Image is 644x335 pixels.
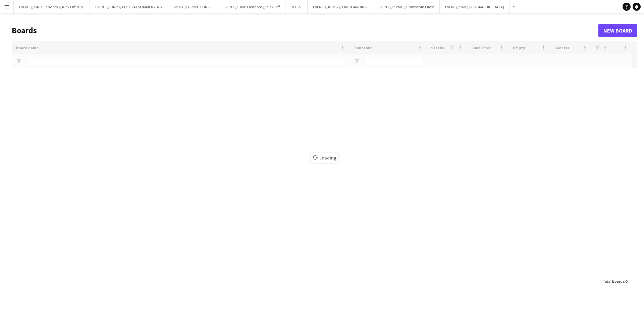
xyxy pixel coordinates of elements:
button: EVENT // DNB Eiendom // Kick Off [218,0,285,13]
button: JCP 27 [285,0,308,13]
button: EVENT // KPMG // ON BOARDING [308,0,373,13]
div: : [603,275,627,288]
span: Total Boards [603,279,624,284]
a: New Board [598,24,637,37]
button: EVENT // KPMG // Innflytningsfest [373,0,440,13]
button: EVENT // DNB // FESTIVALSOMMER 2025 [90,0,167,13]
button: EVENT // GRØNTPUNKT [167,0,218,13]
span: 0 [625,279,627,284]
h1: Boards [12,25,598,36]
button: EVENT // DNB Eiendom // Kick Off 2026 [14,0,90,13]
span: Loading [311,153,338,163]
button: EVENT// SIRK [GEOGRAPHIC_DATA] [440,0,510,13]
